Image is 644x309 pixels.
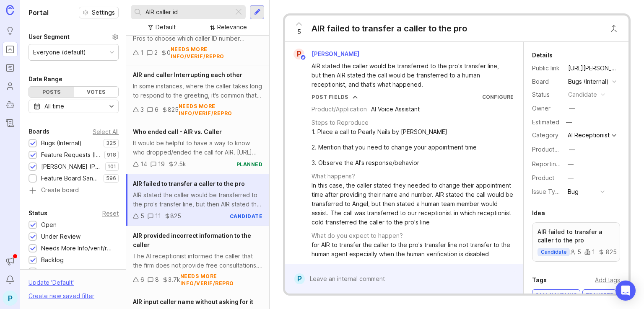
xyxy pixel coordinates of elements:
p: AIR failed to transfer a caller to the pro [538,228,615,245]
div: Everyone (default) [33,48,86,57]
div: 5 [140,211,144,221]
span: Settings [92,8,115,17]
span: AIR and caller Interrupting each other [133,71,242,78]
a: AIR provided incorrect information to the callerThe AI receptionist informed the caller that the ... [126,226,269,292]
div: Workaround [312,263,345,272]
label: Issue Type [532,188,563,195]
div: Reset [102,211,119,216]
h1: Portal [29,8,49,18]
img: member badge [300,54,306,61]
div: 3.7k [168,275,180,284]
a: Roadmaps [3,60,18,75]
div: AIR failed to transfer a caller to the pro [312,23,467,34]
div: needs more info/verif/repro [179,103,262,117]
a: AIR failed to transfer a caller to the procandidate51825 [532,222,620,262]
a: P[PERSON_NAME] [288,49,366,59]
span: 5 [297,27,301,36]
button: Announcements [3,254,18,269]
div: Create new saved filter [29,291,94,301]
div: All time [44,102,64,111]
div: 6 [155,105,158,114]
label: ProductboardID [532,146,576,153]
div: P [294,273,305,284]
button: Settings [79,7,119,18]
button: P [3,291,18,306]
label: Reporting Team [532,160,577,167]
p: 918 [107,152,116,158]
div: call handling [532,290,580,300]
div: 3 [140,105,144,114]
div: 825 [598,249,617,255]
div: planned [236,161,263,168]
div: Details [532,50,553,60]
span: AIR failed to transfer a caller to the pro [133,180,245,187]
a: Portal [3,42,18,57]
div: The AI receptionist informed the caller that the firm does not provide free consultations. This i... [133,252,262,270]
div: Add tags [595,276,620,285]
div: 2. Mention that you need to change your appointment time [312,143,477,152]
div: Feature Requests (Internal) [41,150,100,160]
div: Post Fields [312,93,348,100]
div: In this case, the caller stated they needed to change their appointment time after providing thei... [312,181,514,227]
input: Search... [145,8,230,17]
div: [PERSON_NAME] (Public) [41,162,101,171]
div: 8 [155,275,159,284]
div: Select All [93,129,119,134]
div: 3. Observe the AI's response/behavior [312,158,477,167]
div: 1. Place a call to Pearly Nails by [PERSON_NAME] [312,127,477,136]
svg: toggle icon [105,103,118,110]
a: Autopilot [3,97,18,112]
button: Post Fields [312,93,358,100]
div: — [568,173,574,183]
span: Who ended call - AIR vs. Caller [133,128,222,135]
div: In some instances, where the caller takes long to respond to the greeting, it's common that the A... [133,82,262,100]
div: 6 [140,275,144,284]
div: It would be helpful to have a way to know who dropped/ended the call for AIR. [URL][PERSON_NAME] [133,139,262,157]
div: Bugs (Internal) [568,77,609,86]
button: Close button [605,20,622,37]
div: AIR stated the caller would be transferred to the pro's transfer line, but then AIR stated the ca... [312,62,506,89]
div: 11 [155,211,161,221]
div: 825 [168,105,179,114]
div: — [563,117,574,128]
div: Open [41,220,57,229]
a: Create board [29,187,119,195]
div: transfer [583,290,616,300]
div: Category [532,131,561,140]
div: Default [156,23,176,32]
div: Status [29,208,47,218]
a: Changelog [3,116,18,131]
div: Relevance [217,23,247,32]
button: ProductboardID [566,144,577,155]
p: 325 [106,140,116,147]
a: AIR and caller Interrupting each otherIn some instances, where the caller takes long to respond t... [126,65,269,122]
p: 596 [106,175,116,182]
div: User Segment [29,32,70,42]
span: AIR input caller name without asking for it [133,298,253,305]
div: — [568,160,574,169]
div: — [569,104,575,113]
div: 1 [584,249,595,255]
div: 825 [170,211,181,221]
div: 19 [158,160,165,169]
div: AIR stated the caller would be transferred to the pro's transfer line, but then AIR stated the ca... [133,191,262,209]
div: 14 [140,160,147,169]
div: needs more info/verif/repro [180,273,262,287]
div: — [569,145,575,154]
a: Who ended call - AIR vs. CallerIt would be helpful to have a way to know who dropped/ended the ca... [126,122,269,174]
div: Owner [532,104,561,113]
div: 5 [570,249,581,255]
button: Notifications [3,272,18,287]
div: Bug [568,187,579,196]
div: 1 [140,48,143,57]
a: AIR failed to transfer a caller to the proAIR stated the caller would be transferred to the pro's... [126,174,269,226]
div: AI Receptionist [568,132,610,138]
div: Steps to Reproduce [312,118,369,127]
div: candidate [230,213,263,220]
div: Posts [29,87,74,97]
div: Board [532,77,561,86]
label: Product [532,174,554,181]
img: Canny Home [6,5,14,15]
div: Date Range [29,74,62,84]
